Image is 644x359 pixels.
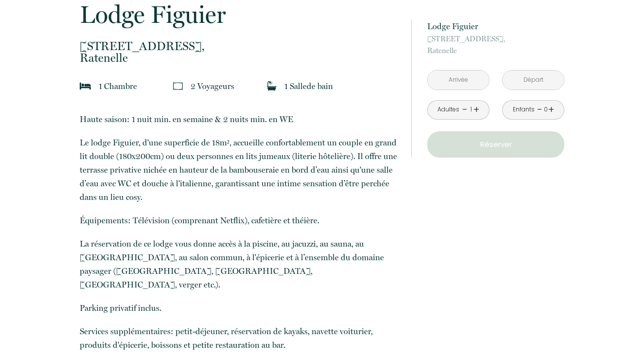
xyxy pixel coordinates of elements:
p: Ratenelle [427,33,564,56]
p: Ratenelle [80,40,399,64]
p: 1 Chambre [99,79,137,93]
p: 2 Voyageur [191,79,234,93]
p: Équipements: Télévision (comprenant Netflix), cafetière et théière. [80,214,399,227]
p: ​Le lodge Figuier, d'une superficie de 18m², accueille confortablement un couple en grand lit dou... [80,136,399,204]
span: [STREET_ADDRESS], [427,33,564,45]
a: - [537,102,542,117]
p: Réserver [431,139,561,150]
span: s [231,81,234,91]
div: Adultes [437,105,459,114]
a: + [473,102,479,117]
p: Lodge Figuier [427,19,564,33]
p: Lodge Figuier [80,2,399,27]
p: Services supplémentaires: petit-déjeuner, réservation de kayaks, navette voiturier, produits d'ép... [80,324,399,352]
a: + [548,102,554,117]
input: Arrivée [428,71,489,90]
p: Haute saison: 1 nuit min. en semaine & 2 nuits min. en WE [80,112,399,126]
p: Parking privatif inclus. [80,301,399,315]
p: La réservation de ce lodge vous donne accès à la piscine, au jacuzzi, au sauna, au [GEOGRAPHIC_DA... [80,237,399,291]
a: - [462,102,468,117]
div: 1 [469,105,473,114]
div: Enfants [513,105,535,114]
input: Départ [503,71,564,90]
img: guests [173,81,183,91]
p: 1 Salle de bain [284,79,333,93]
button: Réserver [427,131,564,158]
span: [STREET_ADDRESS], [80,40,399,52]
div: 0 [543,105,548,114]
